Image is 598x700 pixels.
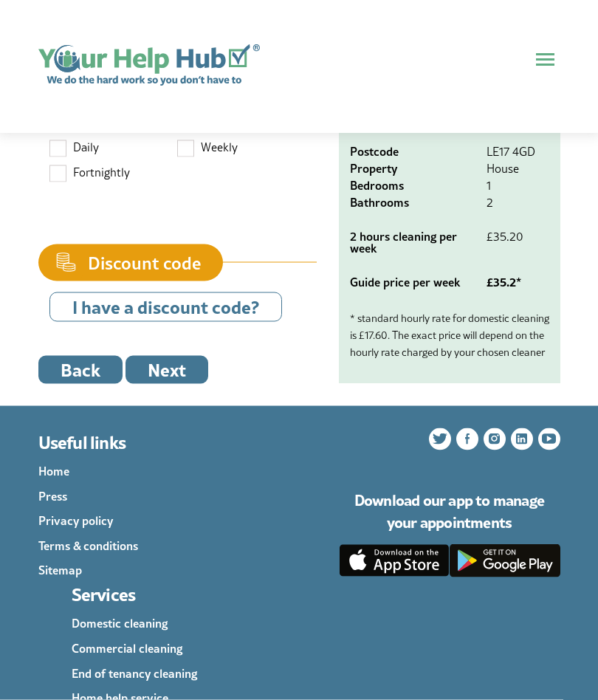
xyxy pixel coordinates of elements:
[350,231,475,255] dt: 2 hours cleaning per week
[38,537,138,554] a: Terms & conditions
[487,180,549,192] dd: 1
[38,44,260,86] img: Your Help Hub logo
[450,544,560,577] a: Download the Client App from the Google Play
[49,246,83,279] img: discount-code.svg
[38,487,67,504] a: Press
[487,277,549,289] dd: £35.2*
[350,180,475,192] dt: Bedrooms
[487,197,549,209] dd: 2
[456,428,478,450] a: Follow us on Facebook
[126,356,208,384] button: Next
[339,544,450,578] a: Download the Client App from the App Store
[72,639,182,656] a: Commercial cleaning
[484,428,506,450] a: Follow us on Instagram
[49,139,178,164] label: Daily
[350,146,475,158] dt: Postcode
[350,163,475,175] dt: Property
[38,561,82,578] a: Sitemap
[38,428,138,456] h3: Useful links
[350,311,549,362] p: * standard hourly rate for domestic cleaning is £17.60. The exact price will depend on the hourly...
[49,164,178,189] label: Fortnightly
[339,544,450,578] img: app-store.svg
[511,428,533,450] a: Follow us on LinkedIn
[38,44,260,86] a: Home
[38,462,69,479] a: Home
[72,665,197,682] a: End of tenancy cleaning
[350,277,475,289] dt: Guide price per week
[38,512,113,529] a: Privacy policy
[487,146,549,158] dd: LE17 4GD
[177,139,306,164] label: Weekly
[49,292,282,322] button: I have a discount code?
[350,197,475,209] dt: Bathrooms
[429,428,451,450] a: Follow us on Twitter
[450,544,560,577] img: google-play.svg
[487,163,549,175] dd: House
[72,614,168,631] a: Domestic cleaning
[538,428,560,450] a: Subscribe to our YouTube channel
[487,231,549,255] dd: £35.20
[72,580,339,608] h3: Services
[339,489,560,533] h3: Download our app to manage your appointments
[38,356,123,384] button: Back
[88,254,201,272] span: Discount code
